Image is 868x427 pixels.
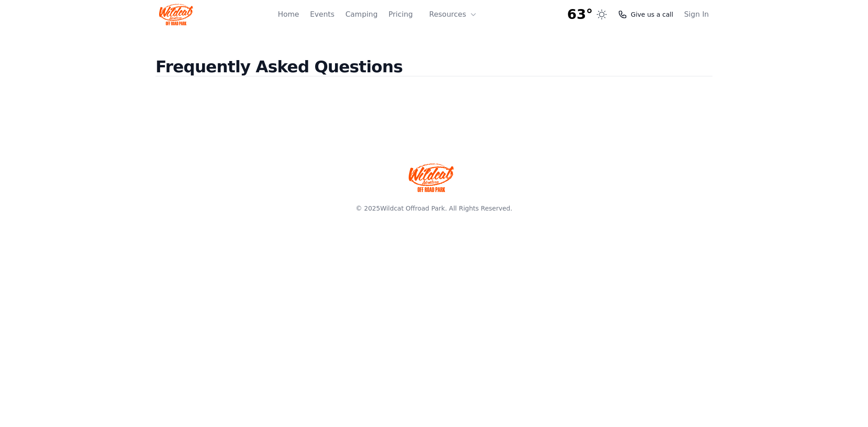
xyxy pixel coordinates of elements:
a: Sign In [684,9,709,20]
a: Events [310,9,335,20]
h2: Frequently Asked Questions [156,58,712,91]
a: Pricing [388,9,413,20]
img: Wildcat Offroad park [409,163,454,192]
a: Wildcat Offroad Park [380,205,445,212]
span: © 2025 . All Rights Reserved. [356,205,512,212]
span: 63° [567,6,593,23]
button: Resources [424,5,482,23]
a: Home [278,9,299,20]
img: Wildcat Logo [159,4,193,25]
a: Give us a call [618,10,673,19]
a: Camping [345,9,377,20]
span: Give us a call [631,10,673,19]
